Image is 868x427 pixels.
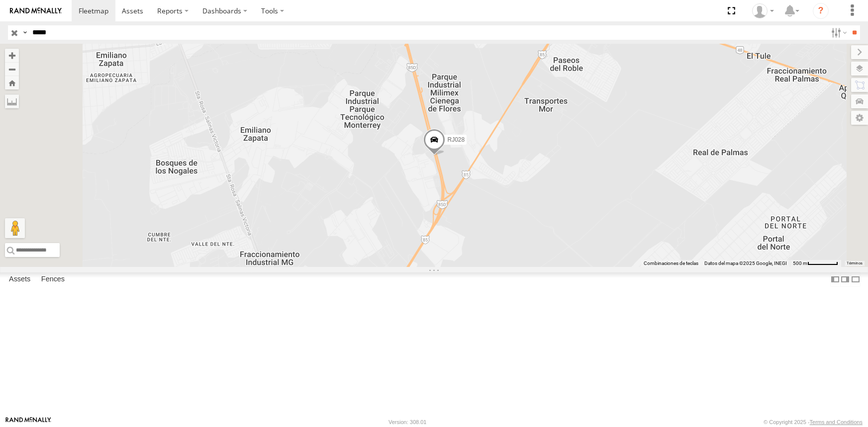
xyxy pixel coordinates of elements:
div: Version: 308.01 [388,419,426,425]
label: Dock Summary Table to the Left [830,272,840,287]
a: Terms and Conditions [810,419,863,425]
div: Josue Jimenez [749,3,777,18]
button: Zoom Home [5,76,19,89]
div: © Copyright 2025 - [764,419,863,425]
label: Hide Summary Table [851,272,861,287]
label: Map Settings [851,111,868,125]
button: Combinaciones de teclas [644,260,698,267]
label: Fences [36,272,70,286]
label: Search Query [21,25,29,40]
span: Datos del mapa ©2025 Google, INEGI [704,260,787,266]
label: Assets [4,272,35,286]
button: Zoom out [5,62,19,76]
button: Zoom in [5,49,19,62]
span: 500 m [793,260,807,266]
a: Visit our Website [5,417,51,427]
img: rand-logo.svg [10,7,62,14]
button: Escala del mapa: 500 m por 58 píxeles [790,260,841,267]
button: Arrastra al hombrecito al mapa para abrir Street View [5,218,25,238]
a: Términos (se abre en una nueva pestaña) [847,261,863,265]
label: Dock Summary Table to the Right [840,272,850,287]
span: RJ028 [447,136,465,143]
i: ? [813,3,829,19]
label: Measure [5,94,19,108]
label: Search Filter Options [827,25,849,40]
